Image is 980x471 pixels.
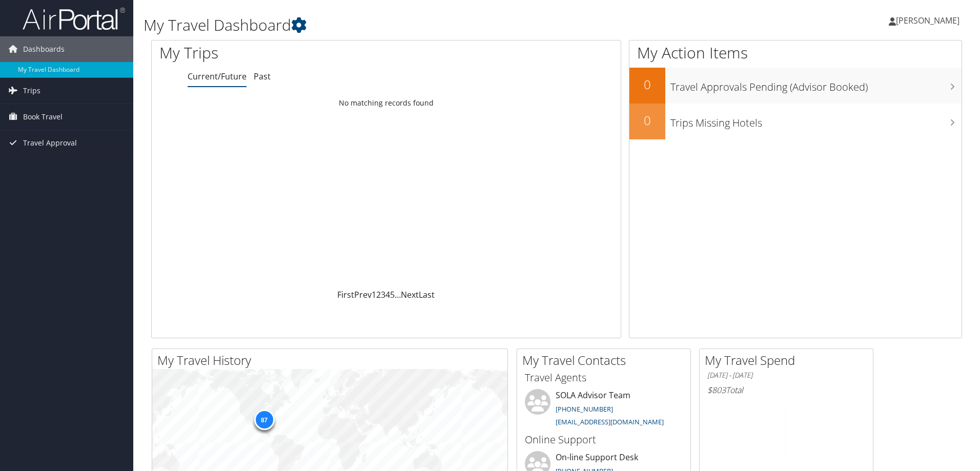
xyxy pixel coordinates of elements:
h3: Travel Approvals Pending (Advisor Booked) [670,75,962,94]
a: 1 [372,289,376,300]
a: [PERSON_NAME] [889,5,970,36]
a: Last [419,289,435,300]
h6: [DATE] - [DATE] [707,371,865,380]
span: $803 [707,384,726,396]
span: Dashboards [23,36,65,62]
a: 4 [385,289,390,300]
h6: Total [707,384,865,396]
a: Prev [354,289,372,300]
a: 0Trips Missing Hotels [629,104,962,139]
a: Current/Future [188,71,247,82]
h2: 0 [629,112,665,129]
h3: Trips Missing Hotels [670,111,962,130]
h2: 0 [629,76,665,93]
a: Past [254,71,271,82]
h3: Travel Agents [525,371,683,385]
h2: My Travel Contacts [522,352,690,369]
a: 3 [381,289,385,300]
h3: Online Support [525,433,683,447]
a: First [337,289,354,300]
a: [EMAIL_ADDRESS][DOMAIN_NAME] [556,417,664,426]
img: airportal-logo.png [23,7,125,31]
span: … [395,289,401,300]
span: [PERSON_NAME] [896,15,959,26]
a: 2 [376,289,381,300]
td: No matching records found [152,94,621,112]
h2: My Travel History [157,352,507,369]
span: Book Travel [23,104,63,130]
div: 87 [254,409,274,430]
a: Next [401,289,419,300]
a: 5 [390,289,395,300]
a: [PHONE_NUMBER] [556,404,613,414]
li: SOLA Advisor Team [520,389,688,431]
h1: My Action Items [629,42,962,64]
h1: My Trips [159,42,418,64]
span: Travel Approval [23,130,77,156]
a: 0Travel Approvals Pending (Advisor Booked) [629,68,962,104]
span: Trips [23,78,40,104]
h1: My Travel Dashboard [144,14,695,36]
h2: My Travel Spend [705,352,873,369]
